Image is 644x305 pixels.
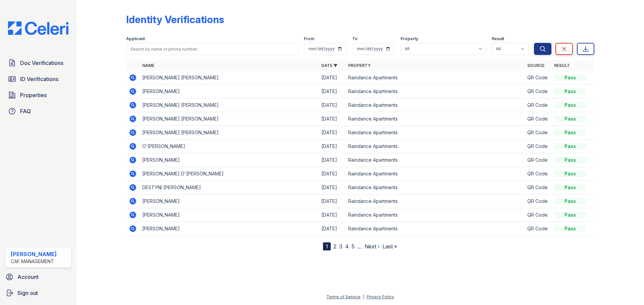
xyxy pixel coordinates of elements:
[345,71,525,85] td: Raindance Apartments
[345,243,349,250] a: 4
[554,212,586,218] div: Pass
[365,243,380,250] a: Next ›
[140,153,319,167] td: [PERSON_NAME]
[525,167,551,181] td: QR Code
[5,56,71,70] a: Doc Verifications
[345,140,525,153] td: Raindance Apartments
[492,36,504,42] label: Result
[352,243,355,250] a: 5
[5,88,71,102] a: Properties
[11,258,57,265] div: CAF Management
[357,242,362,250] span: …
[367,294,394,299] a: Privacy Policy
[319,85,345,98] td: [DATE]
[345,98,525,112] td: Raindance Apartments
[554,198,586,205] div: Pass
[321,63,337,68] a: Date ▼
[554,143,586,150] div: Pass
[554,129,586,136] div: Pass
[554,74,586,81] div: Pass
[3,270,74,284] a: Account
[20,75,58,83] span: ID Verifications
[554,170,586,177] div: Pass
[333,243,336,250] a: 2
[140,208,319,222] td: [PERSON_NAME]
[554,102,586,108] div: Pass
[140,140,319,153] td: O'[PERSON_NAME]
[345,85,525,98] td: Raindance Apartments
[345,112,525,126] td: Raindance Apartments
[525,153,551,167] td: QR Code
[319,195,345,208] td: [DATE]
[554,116,586,122] div: Pass
[319,140,345,153] td: [DATE]
[525,140,551,153] td: QR Code
[345,181,525,195] td: Raindance Apartments
[319,208,345,222] td: [DATE]
[554,184,586,191] div: Pass
[323,242,331,250] div: 1
[126,43,299,55] input: Search by name or phone number
[326,294,361,299] a: Terms of Service
[140,112,319,126] td: [PERSON_NAME] [PERSON_NAME]
[339,243,342,250] a: 3
[140,167,319,181] td: [PERSON_NAME] D'[PERSON_NAME]
[5,72,71,86] a: ID Verifications
[140,181,319,195] td: DESTYNI [PERSON_NAME]
[140,85,319,98] td: [PERSON_NAME]
[319,153,345,167] td: [DATE]
[400,36,418,42] label: Property
[17,289,38,297] span: Sign out
[525,98,551,112] td: QR Code
[319,167,345,181] td: [DATE]
[319,71,345,85] td: [DATE]
[525,85,551,98] td: QR Code
[525,195,551,208] td: QR Code
[527,63,544,68] a: Source
[554,225,586,232] div: Pass
[525,71,551,85] td: QR Code
[319,126,345,140] td: [DATE]
[319,98,345,112] td: [DATE]
[11,250,57,258] div: [PERSON_NAME]
[3,21,74,35] img: CE_Logo_Blue-a8612792a0a2168367f1c8372b55b34899dd931a85d93a1a3d3e32e68fde9ad4.png
[345,208,525,222] td: Raindance Apartments
[352,36,358,42] label: To
[345,195,525,208] td: Raindance Apartments
[5,104,71,118] a: FAQ
[140,126,319,140] td: [PERSON_NAME] [PERSON_NAME]
[554,88,586,95] div: Pass
[140,98,319,112] td: [PERSON_NAME] [PERSON_NAME]
[554,63,570,68] a: Result
[319,181,345,195] td: [DATE]
[525,112,551,126] td: QR Code
[525,126,551,140] td: QR Code
[17,273,39,281] span: Account
[126,13,224,25] div: Identity Verifications
[345,222,525,236] td: Raindance Apartments
[20,91,47,99] span: Properties
[363,294,364,299] div: |
[382,243,397,250] a: Last »
[345,153,525,167] td: Raindance Apartments
[3,286,74,300] a: Sign out
[20,107,31,115] span: FAQ
[348,63,371,68] a: Property
[525,181,551,195] td: QR Code
[319,112,345,126] td: [DATE]
[304,36,314,42] label: From
[140,71,319,85] td: [PERSON_NAME] [PERSON_NAME]
[142,63,154,68] a: Name
[20,59,63,67] span: Doc Verifications
[140,195,319,208] td: [PERSON_NAME]
[345,126,525,140] td: Raindance Apartments
[319,222,345,236] td: [DATE]
[525,222,551,236] td: QR Code
[345,167,525,181] td: Raindance Apartments
[554,157,586,163] div: Pass
[126,36,145,42] label: Applicant
[525,208,551,222] td: QR Code
[140,222,319,236] td: [PERSON_NAME]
